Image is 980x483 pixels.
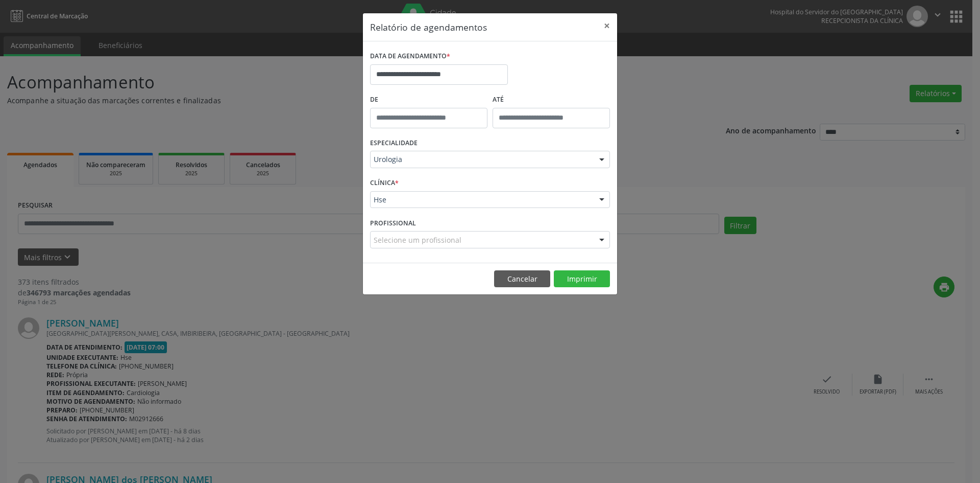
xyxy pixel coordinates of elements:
[370,175,399,191] label: CLÍNICA
[374,195,589,205] span: Hse
[493,92,610,108] label: ATÉ
[554,270,610,288] button: Imprimir
[370,92,487,108] label: De
[370,215,416,231] label: PROFISSIONAL
[370,20,487,34] h5: Relatório de agendamentos
[370,135,418,151] label: ESPECIALIDADE
[597,13,617,38] button: Close
[374,235,461,245] span: Selecione um profissional
[374,154,589,165] span: Urologia
[370,49,450,64] label: DATA DE AGENDAMENTO
[494,270,550,288] button: Cancelar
